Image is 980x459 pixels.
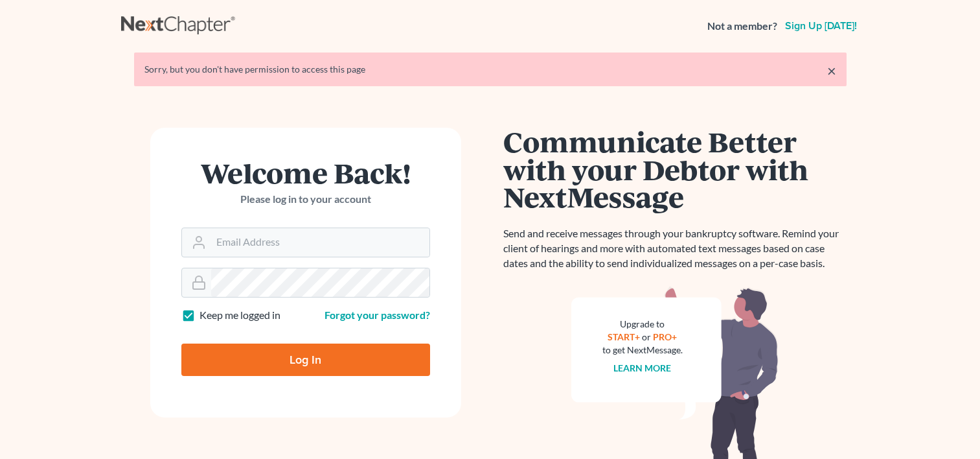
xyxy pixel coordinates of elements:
span: or [642,331,651,342]
p: Please log in to your account [181,192,430,207]
strong: Not a member? [707,19,777,34]
div: to get NextMessage. [602,344,683,357]
a: Learn more [613,362,671,373]
a: PRO+ [653,331,677,342]
a: Forgot your password? [325,309,430,321]
a: × [827,63,836,78]
h1: Welcome Back! [181,159,430,187]
p: Send and receive messages through your bankruptcy software. Remind your client of hearings and mo... [503,226,847,271]
a: START+ [608,331,640,342]
input: Email Address [211,228,429,257]
label: Keep me logged in [199,308,280,323]
a: Sign up [DATE]! [782,21,860,31]
div: Sorry, but you don't have permission to access this page [144,63,836,76]
h1: Communicate Better with your Debtor with NextMessage [503,128,847,211]
input: Log In [181,344,430,376]
div: Upgrade to [602,318,683,331]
